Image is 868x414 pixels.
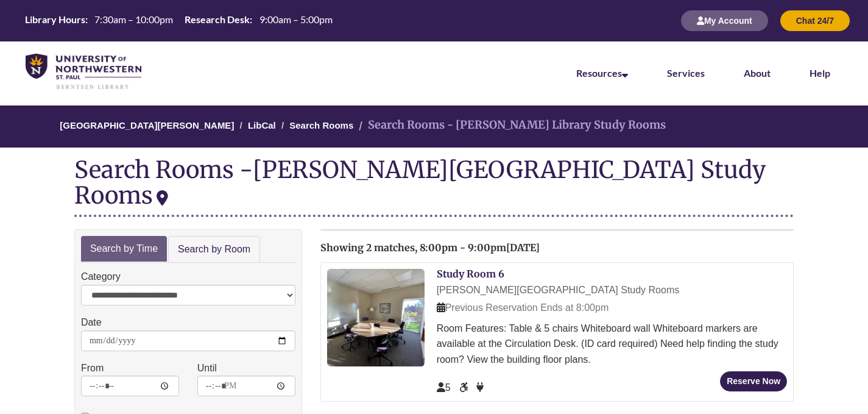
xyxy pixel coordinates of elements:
button: Reserve Now [720,371,787,391]
span: 9:00am – 5:00pm [259,13,333,25]
label: Category [81,269,121,285]
button: Chat 24/7 [780,10,850,31]
span: 7:30am – 10:00pm [94,13,173,25]
span: Previous Reservation Ends at 8:00pm [437,302,609,313]
label: From [81,360,104,376]
th: Library Hours: [20,13,90,26]
nav: Breadcrumb [74,105,794,148]
a: LibCal [248,120,276,130]
a: Help [810,67,830,79]
div: Room Features: Table & 5 chairs Whiteboard wall Whiteboard markers are available at the Circulati... [437,321,788,368]
span: The capacity of this space [437,382,451,393]
img: UNWSP Library Logo [26,54,141,90]
th: Research Desk: [180,13,254,26]
span: Accessible Seat/Space [459,382,470,393]
a: [GEOGRAPHIC_DATA][PERSON_NAME] [60,120,234,130]
div: [PERSON_NAME][GEOGRAPHIC_DATA] Study Rooms [437,282,788,298]
label: Date [81,315,102,330]
a: Resources [576,67,628,79]
a: Services [667,67,705,79]
div: [PERSON_NAME][GEOGRAPHIC_DATA] Study Rooms [74,155,766,210]
div: Search Rooms - [74,157,794,216]
img: Study Room 6 [327,269,425,366]
a: Search Rooms [289,120,353,130]
label: Until [197,360,217,376]
a: Study Room 6 [437,268,504,280]
a: Chat 24/7 [780,15,850,26]
a: Search by Room [168,236,260,263]
h2: Showing 2 matches [320,243,794,254]
a: My Account [681,15,768,26]
li: Search Rooms - [PERSON_NAME] Library Study Rooms [356,116,666,134]
span: , 8:00pm - 9:00pm[DATE] [415,241,540,254]
a: Search by Time [81,236,167,262]
a: Hours Today [20,13,337,29]
button: My Account [681,10,768,31]
table: Hours Today [20,13,337,27]
a: About [744,67,771,79]
span: Power Available [476,382,484,393]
